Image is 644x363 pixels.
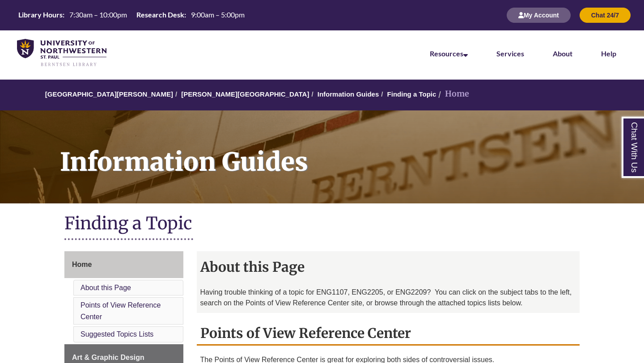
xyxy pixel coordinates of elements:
[191,10,245,19] span: 9:00am – 5:00pm
[80,330,153,338] a: Suggested Topics Lists
[133,10,187,20] th: Research Desk:
[15,10,248,20] table: Hours Today
[496,49,524,58] a: Services
[72,354,144,361] span: Art & Graphic Design
[507,11,571,19] a: My Account
[200,287,576,308] p: Having trouble thinking of a topic for ENG1107, ENG2205, or ENG2209? You can click on the subject...
[80,301,161,321] a: Points of View Reference Center
[197,256,580,278] h2: About this Page
[197,322,580,346] h2: Points of View Reference Center
[50,110,644,192] h1: Information Guides
[430,49,468,58] a: Resources
[15,10,248,21] a: Hours Today
[507,8,571,23] button: My Account
[45,90,173,98] a: [GEOGRAPHIC_DATA][PERSON_NAME]
[181,90,309,98] a: [PERSON_NAME][GEOGRAPHIC_DATA]
[64,212,580,236] h1: Finding a Topic
[64,251,183,278] a: Home
[553,49,572,58] a: About
[318,90,379,98] a: Information Guides
[72,261,92,268] span: Home
[17,39,106,67] img: UNWSP Library Logo
[69,10,127,19] span: 7:30am – 10:00pm
[601,49,616,58] a: Help
[15,10,66,20] th: Library Hours:
[580,8,631,23] button: Chat 24/7
[580,11,631,19] a: Chat 24/7
[387,90,436,98] a: Finding a Topic
[80,284,131,291] a: About this Page
[436,88,469,101] li: Home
